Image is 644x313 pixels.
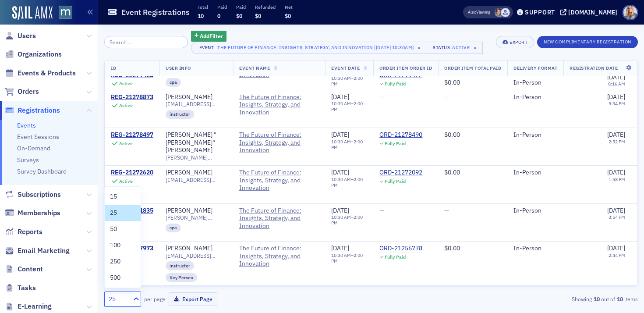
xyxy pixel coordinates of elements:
[111,93,153,101] a: REG-21278873
[537,36,638,48] button: New Complimentary Registration
[119,141,133,146] div: Active
[331,177,367,188] div: –
[239,245,319,268] a: The Future of Finance: Insights, Strategy, and Innovation
[609,214,625,220] time: 3:54 PM
[379,93,384,101] span: —
[18,87,39,96] span: Orders
[5,246,70,256] a: Email Marketing
[5,283,36,293] a: Tasks
[331,100,351,107] time: 10:30 AM
[513,65,557,71] span: Delivery Format
[239,169,319,192] a: The Future of Finance: Insights, Strategy, and Innovation
[379,169,422,177] a: ORD-21272092
[166,214,227,221] span: [PERSON_NAME][EMAIL_ADDRESS][DOMAIN_NAME]
[609,252,625,258] time: 2:44 PM
[379,131,422,139] a: ORD-21278490
[5,87,39,96] a: Orders
[18,208,60,218] span: Memberships
[331,176,363,188] time: 2:00 PM
[166,169,212,177] a: [PERSON_NAME]
[5,190,61,199] a: Subscriptions
[166,101,227,107] span: [EMAIL_ADDRESS][DOMAIN_NAME]
[452,45,470,50] div: Active
[239,207,319,230] a: The Future of Finance: Insights, Strategy, and Innovation
[444,168,460,176] span: $0.00
[166,261,194,270] div: instructor
[12,6,53,20] img: SailAMX
[331,75,363,87] time: 2:00 PM
[570,65,618,71] span: Registration Date
[217,4,227,10] p: Paid
[607,206,625,214] span: [DATE]
[166,177,227,183] span: [EMAIL_ADDRESS][DOMAIN_NAME]
[513,131,557,139] div: In-Person
[385,81,406,87] div: Fully Paid
[331,65,360,71] span: Event Date
[444,131,460,139] span: $0.00
[239,131,319,154] a: The Future of Finance: Insights, Strategy, and Innovation
[607,131,625,139] span: [DATE]
[119,81,133,86] div: Active
[331,100,363,112] time: 2:00 PM
[379,245,422,253] a: ORD-21256778
[495,8,504,17] span: Meghan Will
[607,244,625,252] span: [DATE]
[525,8,555,16] div: Support
[17,121,36,129] a: Events
[560,9,620,15] button: [DOMAIN_NAME]
[110,273,120,282] span: 500
[18,31,36,41] span: Users
[609,176,625,182] time: 1:58 PM
[166,224,181,232] div: cpa
[444,65,501,71] span: Order Item Total Paid
[239,93,319,117] a: The Future of Finance: Insights, Strategy, and Innovation
[607,73,625,81] span: [DATE]
[18,106,60,115] span: Registrations
[331,101,367,112] div: –
[18,190,61,199] span: Subscriptions
[198,12,204,19] span: 10
[217,43,414,52] div: The Future of Finance: Insights, Strategy, and Innovation [[DATE] 10:30am]
[255,4,276,10] p: Refunded
[17,133,59,141] a: Event Sessions
[331,206,349,214] span: [DATE]
[198,45,216,50] div: Event
[331,168,349,176] span: [DATE]
[191,31,227,42] button: AddFilter
[111,131,153,139] div: REG-21278497
[513,93,557,101] div: In-Person
[385,141,406,146] div: Fully Paid
[609,100,625,107] time: 5:34 PM
[110,257,120,266] span: 250
[166,78,181,87] div: cpa
[609,139,625,145] time: 2:52 PM
[217,12,220,19] span: 0
[166,93,212,101] a: [PERSON_NAME]
[166,245,212,253] a: [PERSON_NAME]
[615,295,624,303] strong: 10
[18,302,52,311] span: E-Learning
[5,68,76,78] a: Events & Products
[59,6,72,19] img: SailAMX
[444,206,449,214] span: —
[5,50,62,59] a: Organizations
[471,44,479,52] span: ×
[444,244,460,252] span: $0.00
[385,178,406,184] div: Fully Paid
[426,42,483,54] button: StatusActive×
[18,264,43,274] span: Content
[18,246,70,256] span: Email Marketing
[331,214,367,226] div: –
[18,283,36,293] span: Tasks
[111,169,153,177] div: REG-21272620
[166,207,212,215] a: [PERSON_NAME]
[513,245,557,253] div: In-Person
[166,131,227,154] a: [PERSON_NAME] "[PERSON_NAME]" [PERSON_NAME]
[191,42,427,54] button: EventThe Future of Finance: Insights, Strategy, and Innovation [[DATE] 10:30am]×
[119,178,133,184] div: Active
[5,208,60,218] a: Memberships
[121,7,190,18] h1: Event Registrations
